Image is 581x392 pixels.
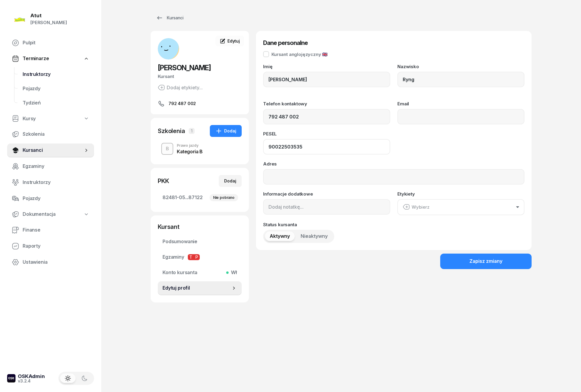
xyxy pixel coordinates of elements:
span: Finanse [23,226,89,234]
span: T [188,254,194,260]
a: Kursy [7,112,94,126]
a: Dokumentacja [7,207,94,221]
div: Kursant anglojęzyczny 🇬🇧 [271,52,328,57]
span: Instruktorzy [23,179,89,186]
div: v3.2.4 [18,379,45,383]
span: 792 487 002 [168,100,196,107]
span: [PERSON_NAME] [158,63,211,72]
button: Nieaktywny [296,232,332,241]
h3: Dane personalne [263,38,524,48]
a: 82481-05...87122Nie pobrano [158,190,242,205]
span: Kursanci [23,146,83,154]
span: Pojazdy [23,85,89,93]
span: Nieaktywny [301,232,328,240]
a: 792 487 002 [158,100,242,107]
div: Zapisz zmiany [469,257,502,265]
span: Wł [229,269,237,277]
span: Edytuj [227,38,240,43]
button: B [161,143,173,155]
span: Raporty [23,242,89,250]
a: Finanse [7,223,94,237]
div: Kursant [158,223,242,231]
span: Pojazdy [23,195,89,202]
button: Dodaj [210,125,242,137]
a: Raporty [7,239,94,253]
span: 1 [189,128,195,134]
button: Dodaj etykiety... [158,84,203,91]
img: logo-xs-dark@2x.png [7,374,15,382]
a: Kursanci [7,143,94,157]
a: Terminarze [7,52,94,65]
div: Dodaj [224,177,236,185]
a: Edytuj [215,36,244,46]
button: Zapisz zmiany [440,254,532,269]
button: Dodaj [219,175,242,187]
span: Podsumowanie [163,238,237,246]
div: [PERSON_NAME] [30,19,67,26]
span: Egzaminy [23,163,89,170]
div: PKK [158,177,169,185]
span: Tydzień [23,99,89,107]
a: Pojazdy [7,191,94,206]
input: Dodaj notatkę... [263,199,390,215]
button: Wybierz [397,199,524,215]
a: Tydzień [18,96,94,110]
span: 82481-05...87122 [163,194,237,202]
div: OSKAdmin [18,374,45,379]
a: Edytuj profil [158,281,242,295]
a: Pulpit [7,36,94,50]
span: Ustawienia [23,258,89,266]
div: Atut [30,13,67,18]
span: Konto kursanta [163,269,237,277]
div: Kursanci [156,14,183,21]
button: BPrawo jazdyKategoria B [158,140,242,157]
div: Prawo jazdy [177,144,203,147]
a: Instruktorzy [7,175,94,190]
span: Instruktorzy [23,71,89,78]
span: Edytuj profil [163,284,231,292]
span: Szkolenia [23,130,89,138]
span: Dokumentacja [23,210,56,218]
div: Wybierz [403,203,429,211]
a: Podsumowanie [158,235,242,249]
span: Terminarze [23,55,49,63]
div: Kategoria B [177,149,203,154]
span: Kursy [23,115,36,123]
a: Ustawienia [7,255,94,269]
a: Szkolenia [7,127,94,141]
span: Pulpit [23,39,89,47]
a: Konto kursantaWł [158,266,242,280]
a: Instruktorzy [18,67,94,82]
a: Kursanci [151,12,189,24]
span: P [194,254,200,260]
div: Kursant [158,73,242,80]
a: EgzaminyTP [158,250,242,264]
span: Aktywny [270,232,290,240]
div: B [163,144,171,154]
a: Pojazdy [18,82,94,96]
div: Nie pobrano [210,194,238,201]
span: Egzaminy [163,253,237,261]
div: Szkolenia [158,127,185,135]
a: Egzaminy [7,159,94,174]
button: Aktywny [265,232,295,241]
div: Dodaj [215,127,236,135]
